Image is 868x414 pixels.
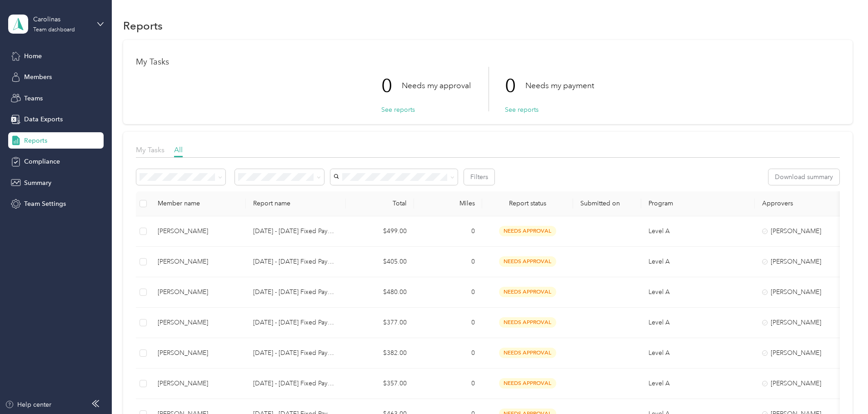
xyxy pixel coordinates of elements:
[499,317,556,328] span: needs approval
[499,256,556,267] span: needs approval
[499,378,556,389] span: needs approval
[158,257,239,267] div: [PERSON_NAME]
[649,348,748,358] p: Level A
[346,369,414,399] td: $357.00
[24,178,51,188] span: Summary
[24,115,63,124] span: Data Exports
[353,200,407,207] div: Total
[123,21,163,30] h1: Reports
[158,226,239,236] div: [PERSON_NAME]
[24,72,52,82] span: Members
[505,105,539,115] button: See reports
[346,247,414,277] td: $405.00
[499,287,556,297] span: needs approval
[174,145,183,154] span: All
[649,318,748,328] p: Level A
[762,226,838,236] div: [PERSON_NAME]
[641,191,755,216] th: Program
[158,379,239,389] div: [PERSON_NAME]
[33,27,75,33] div: Team dashboard
[641,277,755,308] td: Level A
[499,226,556,236] span: needs approval
[24,157,60,166] span: Compliance
[762,257,838,267] div: [PERSON_NAME]
[641,308,755,338] td: Level A
[505,67,525,105] p: 0
[402,80,471,91] p: Needs my approval
[489,200,566,207] span: Report status
[158,348,239,358] div: [PERSON_NAME]
[24,51,42,61] span: Home
[414,216,482,247] td: 0
[381,67,402,105] p: 0
[253,257,339,267] p: [DATE] - [DATE] Fixed Payment
[421,200,475,207] div: Miles
[762,318,838,328] div: [PERSON_NAME]
[414,277,482,308] td: 0
[253,348,339,358] p: [DATE] - [DATE] Fixed Payment
[762,379,838,389] div: [PERSON_NAME]
[641,216,755,247] td: Level A
[346,277,414,308] td: $480.00
[5,400,51,409] button: Help center
[414,369,482,399] td: 0
[641,338,755,369] td: Level A
[414,247,482,277] td: 0
[150,191,246,216] th: Member name
[649,226,748,236] p: Level A
[158,200,239,207] div: Member name
[24,199,66,209] span: Team Settings
[768,169,839,185] button: Download summary
[253,226,339,236] p: [DATE] - [DATE] Fixed Payment
[649,287,748,297] p: Level A
[136,145,165,154] span: My Tasks
[573,191,641,216] th: Submitted on
[158,287,239,297] div: [PERSON_NAME]
[414,308,482,338] td: 0
[414,338,482,369] td: 0
[136,57,840,67] h1: My Tasks
[762,287,838,297] div: [PERSON_NAME]
[649,379,748,389] p: Level A
[641,247,755,277] td: Level A
[346,308,414,338] td: $377.00
[649,257,748,267] p: Level A
[464,169,494,185] button: Filters
[158,318,239,328] div: [PERSON_NAME]
[641,369,755,399] td: Level A
[755,191,846,216] th: Approvers
[246,191,346,216] th: Report name
[762,348,838,358] div: [PERSON_NAME]
[525,80,594,91] p: Needs my payment
[499,348,556,358] span: needs approval
[346,216,414,247] td: $499.00
[346,338,414,369] td: $382.00
[253,318,339,328] p: [DATE] - [DATE] Fixed Payment
[253,287,339,297] p: [DATE] - [DATE] Fixed Payment
[33,15,90,24] div: Carolinas
[381,105,415,115] button: See reports
[24,94,43,103] span: Teams
[253,379,339,389] p: [DATE] - [DATE] Fixed Payment
[24,136,47,145] span: Reports
[817,363,868,414] iframe: Everlance-gr Chat Button Frame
